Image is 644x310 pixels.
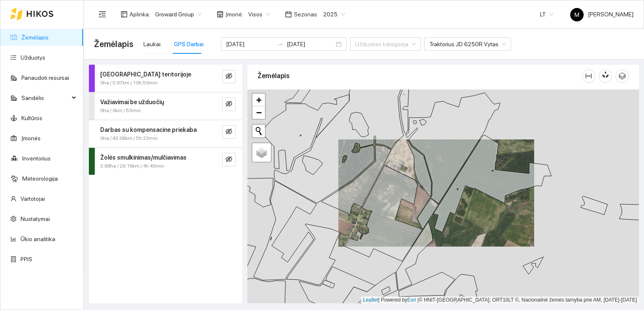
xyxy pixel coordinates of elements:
span: M [574,8,579,21]
span: − [256,107,262,118]
span: calendar [285,11,292,18]
a: Layers [252,143,271,162]
a: Užduotys [21,54,45,61]
div: Darbas su kompensacine priekaba0ha / 43.06km / 5h 23mineye-invisible [89,120,242,147]
span: LT [540,8,553,21]
span: 2025 [323,8,345,21]
input: Pradžios data [226,39,273,49]
a: Meteorologija [22,175,58,182]
a: Inventorius [22,155,51,162]
div: Žolės smulkinimas/mulčiavimas3.68ha / 29.16km / 4h 43mineye-invisible [89,148,242,175]
span: 3.68ha / 29.16km / 4h 43min [100,162,164,170]
span: Visos [248,8,270,21]
a: Leaflet [363,297,378,303]
span: eye-invisible [226,100,232,108]
span: layout [121,11,127,18]
a: Zoom in [252,94,265,106]
span: Groward Group [155,8,202,21]
div: | Powered by © HNIT-[GEOGRAPHIC_DATA]; ORT10LT ©, Nacionalinė žemės tarnyba prie AM, [DATE]-[DATE] [361,297,639,304]
a: Esri [408,297,416,303]
a: Ūkio analitika [21,236,55,242]
span: Sandėlis [21,89,69,106]
a: Panaudoti resursai [21,74,69,81]
strong: [GEOGRAPHIC_DATA] teritorijoje [100,71,191,78]
div: Važiavimai be užduočių0ha / 0km / 53mineye-invisible [89,92,242,120]
span: 0ha / 43.06km / 5h 23min [100,134,158,142]
span: to [277,41,283,47]
button: eye-invisible [222,70,236,83]
div: [GEOGRAPHIC_DATA] teritorijoje0ha / 0.97km / 10h 50mineye-invisible [89,65,242,92]
a: Žemėlapis [21,34,49,41]
div: Laukai [143,39,161,49]
div: Žemėlapis [257,64,582,88]
span: [PERSON_NAME] [570,11,634,18]
span: swap-right [277,41,283,47]
a: PPIS [21,256,32,263]
div: GPS Darbai [174,39,204,49]
button: eye-invisible [222,125,236,139]
a: Įmonės [21,135,41,142]
span: eye-invisible [226,73,232,81]
a: Vartotojai [21,195,45,202]
span: Žemėlapis [94,37,133,51]
strong: Važiavimai be užduočių [100,99,164,105]
span: Sezonas : [294,10,318,19]
span: 0ha / 0.97km / 10h 50min [100,79,158,87]
button: eye-invisible [222,97,236,111]
span: eye-invisible [226,156,232,164]
input: Pabaigos data [287,39,334,49]
strong: Darbas su kompensacine priekaba [100,126,197,133]
button: Initiate a new search [252,125,265,137]
span: column-width [582,73,595,79]
span: Įmonė : [226,10,243,19]
button: column-width [582,69,595,83]
button: menu-fold [94,6,111,23]
span: eye-invisible [226,128,232,136]
span: + [256,95,262,105]
a: Zoom out [252,106,265,119]
a: Nustatymai [21,215,50,222]
strong: Žolės smulkinimas/mulčiavimas [100,154,187,161]
a: Kultūros [21,115,42,121]
button: eye-invisible [222,153,236,166]
span: Traktorius JD 6250R Vytas [429,38,506,50]
span: 0ha / 0km / 53min [100,107,141,115]
span: | [418,297,419,303]
span: Aplinka : [130,10,150,19]
span: shop [217,11,223,18]
span: menu-fold [99,11,106,18]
